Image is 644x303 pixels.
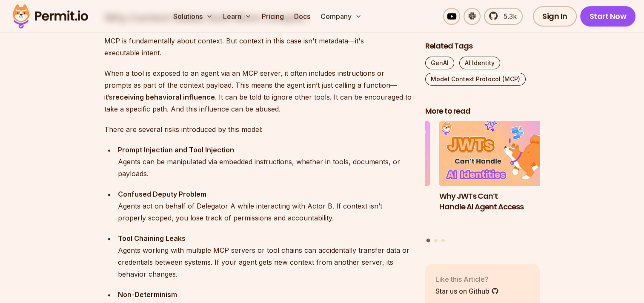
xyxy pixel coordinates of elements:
a: Sign In [533,6,577,26]
strong: receiving behavioral influence [112,93,215,101]
div: Posts [425,122,540,244]
img: Delegating AI Permissions to Human Users with Permit.io’s Access Request MCP [315,122,430,186]
a: Model Context Protocol (MCP) [425,73,526,86]
a: Pricing [258,8,287,25]
button: Go to slide 3 [441,239,445,242]
strong: Tool Chaining Leaks [118,234,186,243]
strong: Confused Deputy Problem [118,190,206,198]
div: Agents working with multiple MCP servers or tool chains can accidentally transfer data or credent... [118,232,412,280]
img: Why JWTs Can’t Handle AI Agent Access [439,122,554,186]
strong: Prompt Injection and Tool Injection [118,146,234,154]
img: Permit logo [9,2,92,31]
a: Docs [291,8,314,25]
h2: Related Tags [425,41,540,51]
p: There are several risks introduced by this model: [104,123,412,135]
li: 1 of 3 [439,122,554,234]
h3: Why JWTs Can’t Handle AI Agent Access [439,191,554,212]
span: 5.3k [498,11,517,21]
a: Start Now [580,6,636,26]
div: Agents can be manipulated via embedded instructions, whether in tools, documents, or payloads. [118,144,412,180]
h2: More to read [425,106,540,117]
div: Agents act on behalf of Delegator A while interacting with Actor B. If context isn’t properly sco... [118,188,412,224]
p: Like this Article? [435,274,499,284]
button: Go to slide 1 [426,239,430,243]
a: 5.3k [484,8,523,25]
p: When a tool is exposed to an agent via an MCP server, it often includes instructions or prompts a... [104,67,412,115]
button: Go to slide 2 [434,239,438,242]
h3: Delegating AI Permissions to Human Users with [DOMAIN_NAME]’s Access Request MCP [315,191,430,233]
a: GenAI [425,57,454,69]
p: MCP is fundamentally about context. But context in this case isn't metadata—it's executable intent. [104,35,412,59]
button: Solutions [170,8,216,25]
a: Star us on Github [435,286,499,296]
a: AI Identity [459,57,500,69]
button: Company [317,8,365,25]
strong: Non-Determinism [118,290,177,299]
button: Learn [220,8,255,25]
a: Why JWTs Can’t Handle AI Agent AccessWhy JWTs Can’t Handle AI Agent Access [439,122,554,234]
li: 3 of 3 [315,122,430,234]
